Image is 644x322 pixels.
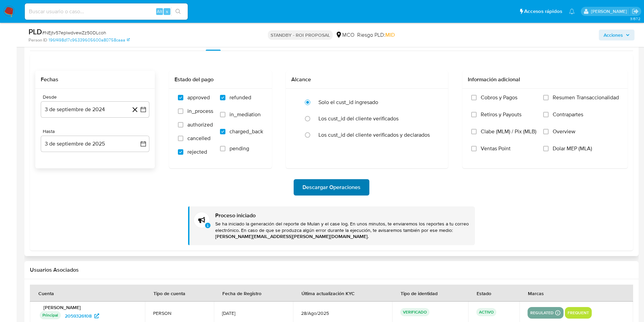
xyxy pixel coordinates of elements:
input: Buscar usuario o caso... [25,7,188,16]
span: # NEjtv57eplwdvewZz50DLcoh [42,29,106,36]
span: 3.157.2 [630,16,641,21]
b: Person ID [29,37,47,43]
p: damian.rodriguez@mercadolibre.com [591,8,629,15]
a: 196f498d17c96339605600a80758caaa [49,37,130,43]
span: s [166,8,168,15]
b: PLD [29,26,42,37]
span: Riesgo PLD: [357,31,395,39]
div: MCO [335,31,354,39]
span: Alt [157,8,162,15]
button: Acciones [599,30,634,40]
a: Salir [632,8,639,15]
button: search-icon [171,7,185,16]
span: Acciones [604,30,623,40]
a: Notificaciones [569,9,575,14]
span: MID [385,31,395,39]
p: STANDBY - ROI PROPOSAL [268,30,333,40]
h2: Usuarios Asociados [30,267,633,273]
span: Accesos rápidos [524,8,562,15]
